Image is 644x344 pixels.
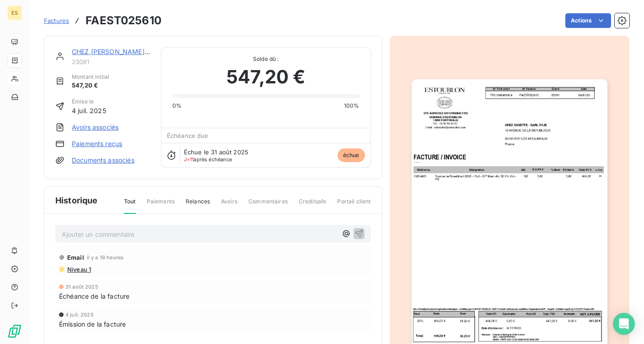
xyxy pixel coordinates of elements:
[44,17,69,24] span: Factures
[72,156,134,165] a: Documents associés
[565,13,611,28] button: Actions
[72,106,106,115] span: 4 juil. 2025
[221,197,237,213] span: Avoirs
[613,313,635,335] div: Open Intercom Messenger
[147,197,175,213] span: Paiements
[66,266,91,273] span: Niveau 1
[59,319,126,329] span: Émission de la facture
[186,197,210,213] span: Relances
[167,132,209,139] span: Échéance due
[299,197,327,213] span: Creditsafe
[44,16,69,25] a: Factures
[337,197,370,213] span: Portail client
[72,98,106,106] span: Émise le
[87,255,123,260] span: il y a 18 heures
[172,102,182,110] span: 0%
[184,148,248,156] span: Échue le 31 août 2025
[338,148,365,162] span: échue
[72,58,150,66] span: 23091
[72,123,118,132] a: Avoirs associés
[72,81,109,90] span: 547,20 €
[248,197,288,213] span: Commentaires
[65,312,94,317] span: 4 juil. 2025
[72,73,109,81] span: Montant initial
[7,324,22,339] img: Logo LeanPay
[7,5,22,20] div: ES
[226,63,305,91] span: 547,20 €
[55,194,98,207] span: Historique
[59,291,129,301] span: Échéance de la facture
[184,156,194,163] span: J+11
[184,157,232,162] span: après échéance
[72,139,122,148] a: Paiements reçus
[65,284,98,289] span: 31 août 2025
[172,55,360,63] span: Solde dû :
[72,48,223,55] a: CHEZ [PERSON_NAME] - SARL [PERSON_NAME]
[344,102,360,110] span: 100%
[67,254,84,261] span: Email
[86,12,161,29] h3: FAEST025610
[124,197,136,214] span: Tout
